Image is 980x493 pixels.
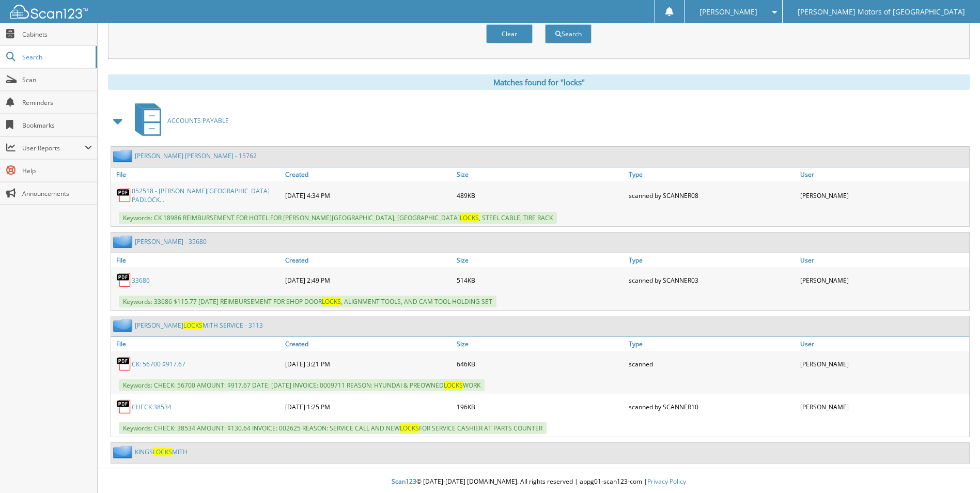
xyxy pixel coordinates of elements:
div: 489KB [454,184,626,207]
a: CK: 56700 $917.67 [132,360,185,368]
a: File [111,253,283,267]
div: 196KB [454,396,626,417]
span: Keywords: CHECK: 38534 AMOUNT: $130.64 INVOICE: 002625 REASON: SERVICE CALL AND NEW FOR SERVICE C... [119,422,547,434]
div: scanned [626,353,798,374]
span: Keywords: CK 18986 REIMBURSEMENT FOR HOTEL FOR [PERSON_NAME][GEOGRAPHIC_DATA], [GEOGRAPHIC_DATA] ... [119,212,557,224]
div: 646KB [454,353,626,374]
div: [PERSON_NAME] [798,184,969,207]
a: Type [626,337,798,351]
img: folder2.png [113,235,135,248]
a: Size [454,167,626,181]
div: [PERSON_NAME] [798,270,969,290]
span: LOCKS [183,321,203,330]
a: KINGSLOCKSMITH [135,448,188,456]
a: [PERSON_NAME] [PERSON_NAME] - 15762 [135,151,257,160]
a: File [111,337,283,351]
a: [PERSON_NAME]LOCKSMITH SERVICE - 3113 [135,321,263,330]
span: ACCOUNTS PAYABLE [167,116,229,125]
img: scan123-logo-white.svg [10,5,88,19]
img: PDF.png [116,356,132,372]
span: LOCKS [400,424,419,433]
a: [PERSON_NAME] - 35680 [135,237,207,246]
div: scanned by SCANNER10 [626,396,798,417]
span: Help [22,166,92,175]
img: folder2.png [113,319,135,332]
div: [DATE] 2:49 PM [283,270,454,290]
a: Created [283,167,454,181]
a: User [798,167,969,181]
div: [PERSON_NAME] [798,396,969,417]
span: Cabinets [22,30,92,39]
span: Reminders [22,98,92,107]
a: Type [626,253,798,267]
span: [PERSON_NAME] Motors of [GEOGRAPHIC_DATA] [798,9,965,15]
a: File [111,167,283,181]
span: Keywords: CHECK: 56700 AMOUNT: $917.67 DATE: [DATE] INVOICE: 0009711 REASON: HYUNDAI & PREOWNED WORK [119,379,485,391]
a: 33686 [132,276,150,285]
span: LOCKS [460,213,479,222]
a: Size [454,253,626,267]
a: CHECK 38534 [132,403,172,411]
img: PDF.png [116,188,132,203]
button: Clear [486,24,533,43]
span: Scan123 [392,477,416,486]
div: [DATE] 1:25 PM [283,396,454,417]
img: folder2.png [113,149,135,162]
span: User Reports [22,144,85,152]
span: Announcements [22,189,92,198]
span: Bookmarks [22,121,92,130]
span: Search [22,53,90,61]
img: PDF.png [116,272,132,288]
iframe: Chat Widget [928,443,980,493]
span: LOCKS [444,381,463,390]
a: Privacy Policy [647,477,686,486]
a: Size [454,337,626,351]
a: Type [626,167,798,181]
img: PDF.png [116,399,132,414]
a: User [798,253,969,267]
a: 052518 - [PERSON_NAME][GEOGRAPHIC_DATA] PADLOCK... [132,187,280,204]
span: Keywords: 33686 $115.77 [DATE] REIMBURSEMENT FOR SHOP DOOR , ALIGNMENT TOOLS, AND CAM TOOL HOLDIN... [119,296,496,307]
div: 514KB [454,270,626,290]
div: scanned by SCANNER08 [626,184,798,207]
div: Matches found for "locks" [108,74,970,90]
img: folder2.png [113,445,135,458]
div: [PERSON_NAME] [798,353,969,374]
span: [PERSON_NAME] [699,9,757,15]
a: User [798,337,969,351]
div: scanned by SCANNER03 [626,270,798,290]
button: Search [545,24,592,43]
a: Created [283,337,454,351]
a: ACCOUNTS PAYABLE [129,100,229,141]
div: [DATE] 4:34 PM [283,184,454,207]
span: Scan [22,75,92,84]
a: Created [283,253,454,267]
div: [DATE] 3:21 PM [283,353,454,374]
span: LOCKS [153,448,172,456]
span: LOCKS [322,297,341,306]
